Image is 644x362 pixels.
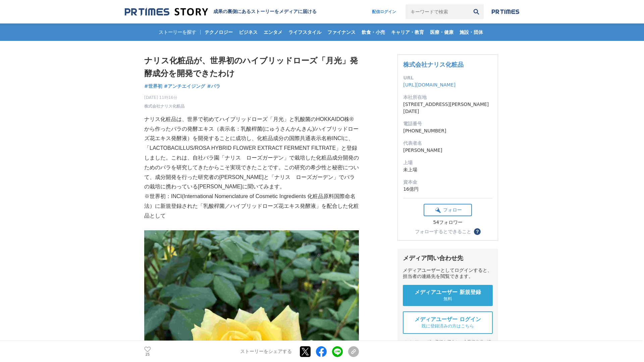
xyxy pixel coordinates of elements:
dd: 未上場 [403,166,492,173]
a: 株式会社ナリス化粧品 [403,61,464,68]
span: キャリア・教育 [388,29,427,35]
h2: 成果の裏側にあるストーリーをメディアに届ける [213,9,317,15]
span: #バラ [207,83,220,89]
span: #世界初 [144,83,162,89]
a: ライフスタイル [286,23,324,41]
span: #アンチエイジング [164,83,206,89]
dd: [PHONE_NUMBER] [403,127,492,134]
div: メディア問い合わせ先 [403,254,493,262]
dt: 代表者名 [403,140,492,147]
dd: 16億円 [403,186,492,193]
p: ナリス化粧品は、世界で初めてハイブリッドローズ「月光」と乳酸菌のHOKKAIDO株®から作ったバラの発酵エキス（表示名：乳酸桿菌(にゅうさんかんきん)/ハイブリッドローズ花エキス発酵液）を開発す... [144,115,359,192]
dd: [STREET_ADDRESS][PERSON_NAME][DATE] [403,101,492,115]
span: メディアユーザー 新規登録 [415,289,481,296]
span: 医療・健康 [427,29,456,35]
span: エンタメ [261,29,285,35]
span: メディアユーザー ログイン [415,316,481,323]
a: エンタメ [261,23,285,41]
span: 施設・団体 [457,29,486,35]
a: 施設・団体 [457,23,486,41]
a: 成果の裏側にあるストーリーをメディアに届ける 成果の裏側にあるストーリーをメディアに届ける [125,7,317,16]
a: メディアユーザー 新規登録 無料 [403,285,493,306]
div: 54フォロワー [424,220,472,226]
span: 飲食・小売 [359,29,388,35]
a: [URL][DOMAIN_NAME] [403,82,455,87]
dt: 電話番号 [403,120,492,127]
div: メディアユーザーとしてログインすると、担当者の連絡先を閲覧できます。 [403,267,493,280]
dt: 資本金 [403,179,492,186]
h1: ナリス化粧品が、世界初のハイブリッドローズ「月光」発酵成分を開発できたわけ [144,54,359,80]
button: 検索 [469,4,484,19]
a: 飲食・小売 [359,23,388,41]
input: キーワードで検索 [406,4,469,19]
span: [DATE] 11時16分 [144,95,184,101]
a: メディアユーザー ログイン 既に登録済みの方はこちら [403,311,493,334]
dd: [PERSON_NAME] [403,147,492,154]
span: ライフスタイル [286,29,324,35]
a: キャリア・教育 [388,23,427,41]
dt: 本社所在地 [403,94,492,101]
span: ファイナンス [325,29,358,35]
a: 医療・健康 [427,23,456,41]
a: #世界初 [144,83,162,90]
dt: URL [403,74,492,81]
div: フォローするとできること [415,229,471,234]
p: 25 [144,353,151,356]
a: 配信ログイン [365,4,403,19]
img: 成果の裏側にあるストーリーをメディアに届ける [125,7,208,16]
a: #アンチエイジング [164,83,206,90]
a: ファイナンス [325,23,358,41]
a: ビジネス [236,23,260,41]
dt: 上場 [403,159,492,166]
span: 既に登録済みの方はこちら [422,323,474,329]
a: #バラ [207,83,220,90]
p: ※世界初：INCI(International Nomenclature of Cosmetic Ingredients 化粧品原料国際命名法）に新規登録された「乳酸桿菌／ハイブリッドローズ花エ... [144,192,359,221]
span: テクノロジー [202,29,235,35]
button: ？ [474,228,481,235]
a: 株式会社ナリス化粧品 [144,103,184,109]
a: テクノロジー [202,23,235,41]
span: ？ [475,229,480,234]
p: ストーリーをシェアする [240,349,292,355]
img: prtimes [492,9,519,14]
span: ビジネス [236,29,260,35]
span: 無料 [443,296,452,302]
button: フォロー [424,204,472,216]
